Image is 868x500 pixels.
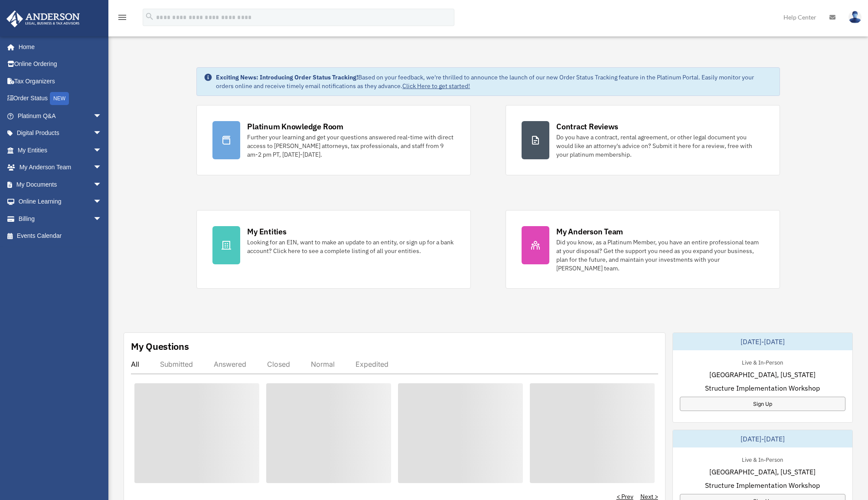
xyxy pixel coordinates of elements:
a: Tax Organizers [6,72,115,90]
a: Contract Reviews Do you have a contract, rental agreement, or other legal document you would like... [506,105,780,175]
a: Home [6,38,111,56]
div: My Entities [247,226,286,237]
a: My Documentsarrow_drop_down [6,176,115,193]
i: search [145,12,154,21]
div: Expedited [356,360,388,368]
span: [GEOGRAPHIC_DATA], [US_STATE] [709,369,816,380]
a: My Anderson Team Did you know, as a Platinum Member, you have an entire professional team at your... [506,210,780,289]
a: Billingarrow_drop_down [6,210,115,227]
div: My Anderson Team [556,226,623,237]
span: arrow_drop_down [93,193,111,211]
div: Normal [311,360,335,368]
a: Platinum Knowledge Room Further your learning and get your questions answered real-time with dire... [196,105,471,175]
img: User Pic [848,11,861,23]
a: Platinum Q&Aarrow_drop_down [6,107,115,125]
div: Answered [214,360,246,368]
a: Online Learningarrow_drop_down [6,193,115,211]
div: Live & In-Person [735,357,790,366]
div: [DATE]-[DATE] [673,333,853,350]
a: Events Calendar [6,227,115,245]
div: Contract Reviews [556,121,618,132]
img: Anderson Advisors Platinum Portal [4,10,82,27]
div: My Questions [131,340,189,353]
div: [DATE]-[DATE] [673,430,853,447]
span: arrow_drop_down [93,107,111,125]
a: Sign Up [680,397,846,411]
span: arrow_drop_down [93,141,111,159]
div: Platinum Knowledge Room [247,121,343,132]
a: My Anderson Teamarrow_drop_down [6,159,115,176]
a: Online Ordering [6,56,115,73]
a: Digital Productsarrow_drop_down [6,125,115,142]
span: arrow_drop_down [93,210,111,228]
a: My Entities Looking for an EIN, want to make an update to an entity, or sign up for a bank accoun... [196,210,471,289]
div: Live & In-Person [735,454,790,464]
div: NEW [50,92,69,105]
i: menu [117,12,127,23]
div: Do you have a contract, rental agreement, or other legal document you would like an attorney's ad... [556,133,764,159]
div: Further your learning and get your questions answered real-time with direct access to [PERSON_NAM... [247,133,455,159]
span: Structure Implementation Workshop [705,383,820,393]
div: Did you know, as a Platinum Member, you have an entire professional team at your disposal? Get th... [556,238,764,273]
a: menu [117,15,127,23]
span: Structure Implementation Workshop [705,480,820,490]
a: Click Here to get started! [402,82,470,90]
div: Based on your feedback, we're thrilled to announce the launch of our new Order Status Tracking fe... [216,73,773,90]
span: arrow_drop_down [93,125,111,142]
div: Submitted [160,360,193,368]
span: arrow_drop_down [93,159,111,177]
div: All [131,360,139,368]
div: Closed [267,360,290,368]
a: Order StatusNEW [6,90,115,108]
span: [GEOGRAPHIC_DATA], [US_STATE] [709,467,816,477]
a: My Entitiesarrow_drop_down [6,141,115,159]
div: Looking for an EIN, want to make an update to an entity, or sign up for a bank account? Click her... [247,238,455,255]
span: arrow_drop_down [93,176,111,194]
strong: Exciting News: Introducing Order Status Tracking! [216,73,358,81]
